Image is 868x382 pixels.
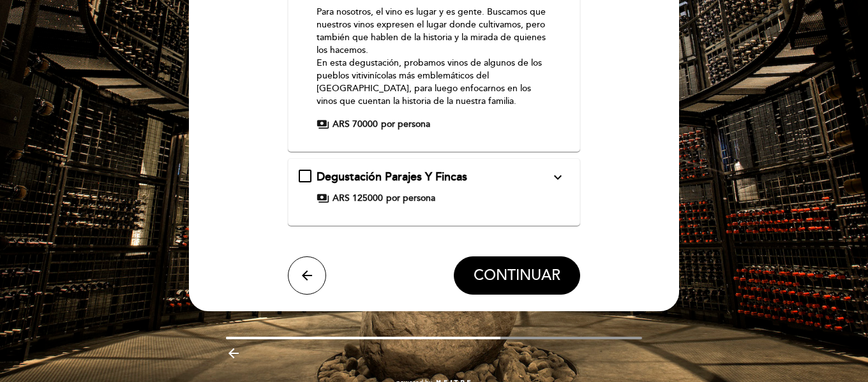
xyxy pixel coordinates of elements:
[317,118,329,131] span: payments
[381,118,430,131] span: por persona
[299,169,570,205] md-checkbox: Degustación Parajes Y Fincas expand_more Nuestros vinos de parajes provienen de sectores con una ...
[386,192,435,205] span: por persona
[546,169,569,186] button: expand_more
[333,118,378,131] span: ARS 70000
[299,268,315,283] i: arrow_back
[333,192,383,205] span: ARS 125000
[317,6,551,108] p: Para nosotros, el vino es lugar y es gente. Buscamos que nuestros vinos expresen el lugar donde c...
[474,267,560,284] span: CONTINUAR
[226,346,241,361] i: arrow_backward
[550,170,565,185] i: expand_more
[317,192,329,205] span: payments
[454,256,580,295] button: CONTINUAR
[288,256,326,295] button: arrow_back
[317,170,467,184] span: Degustación Parajes Y Fincas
